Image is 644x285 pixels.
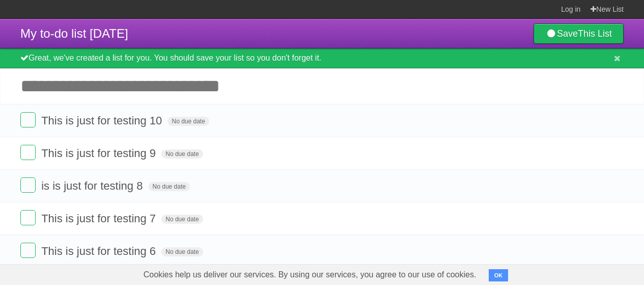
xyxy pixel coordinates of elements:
[41,147,158,160] span: This is just for testing 9
[20,243,36,258] label: Done
[161,247,203,256] span: No due date
[161,149,203,159] span: No due date
[167,117,209,126] span: No due date
[41,245,158,257] span: This is just for testing 6
[489,269,509,281] button: OK
[20,145,36,160] label: Done
[161,215,203,224] span: No due date
[534,23,624,44] a: SaveThis List
[41,179,145,192] span: is is just for testing 8
[20,27,128,40] span: My to-do list [DATE]
[149,182,190,191] span: No due date
[41,212,158,225] span: This is just for testing 7
[41,114,164,127] span: This is just for testing 10
[20,210,36,225] label: Done
[20,177,36,193] label: Done
[20,112,36,127] label: Done
[578,29,612,39] b: This List
[133,265,487,285] span: Cookies help us deliver our services. By using our services, you agree to our use of cookies.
